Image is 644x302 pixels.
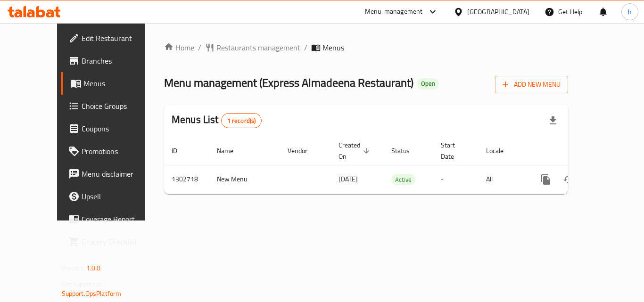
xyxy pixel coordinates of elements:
[391,174,415,185] span: Active
[479,165,527,194] td: All
[61,185,165,208] a: Upsell
[164,165,209,194] td: 1302718
[82,123,157,134] span: Coupons
[82,55,157,66] span: Branches
[61,95,165,117] a: Choice Groups
[62,287,122,300] a: Support.OpsPlatform
[61,49,165,72] a: Branches
[61,140,165,163] a: Promotions
[164,72,413,93] span: Menu management ( Express Almadeena Restaurant )
[164,42,194,53] a: Home
[61,163,165,185] a: Menu disclaimer
[365,6,423,17] div: Menu-management
[82,191,157,202] span: Upsell
[172,145,190,156] span: ID
[82,213,157,225] span: Coverage Report
[486,145,516,156] span: Locale
[82,146,157,157] span: Promotions
[542,109,564,132] div: Export file
[61,117,165,140] a: Coupons
[339,173,358,185] span: [DATE]
[62,262,85,274] span: Version:
[527,137,633,165] th: Actions
[304,42,307,53] li: /
[61,208,165,230] a: Coverage Report
[172,113,262,128] h2: Menus List
[86,262,101,274] span: 1.0.0
[62,278,105,290] span: Get support on:
[288,145,320,156] span: Vendor
[205,42,300,53] a: Restaurants management
[322,42,344,53] span: Menus
[82,100,157,112] span: Choice Groups
[503,79,561,90] span: Add New Menu
[441,139,467,162] span: Start Date
[391,174,415,185] div: Active
[467,7,529,17] div: [GEOGRAPHIC_DATA]
[164,137,633,194] table: enhanced table
[82,33,157,44] span: Edit Restaurant
[82,168,157,180] span: Menu disclaimer
[417,80,439,88] span: Open
[391,145,422,156] span: Status
[628,7,632,17] span: h
[61,27,165,49] a: Edit Restaurant
[339,139,372,162] span: Created On
[216,42,300,53] span: Restaurants management
[82,236,157,247] span: Grocery Checklist
[222,116,262,125] span: 1 record(s)
[198,42,201,53] li: /
[61,72,165,95] a: Menus
[535,168,557,191] button: more
[209,165,280,194] td: New Menu
[221,113,262,128] div: Total records count
[217,145,246,156] span: Name
[433,165,479,194] td: -
[495,76,568,93] button: Add New Menu
[164,42,568,53] nav: breadcrumb
[417,78,439,90] div: Open
[61,230,165,253] a: Grocery Checklist
[557,168,580,191] button: Change Status
[83,78,157,89] span: Menus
